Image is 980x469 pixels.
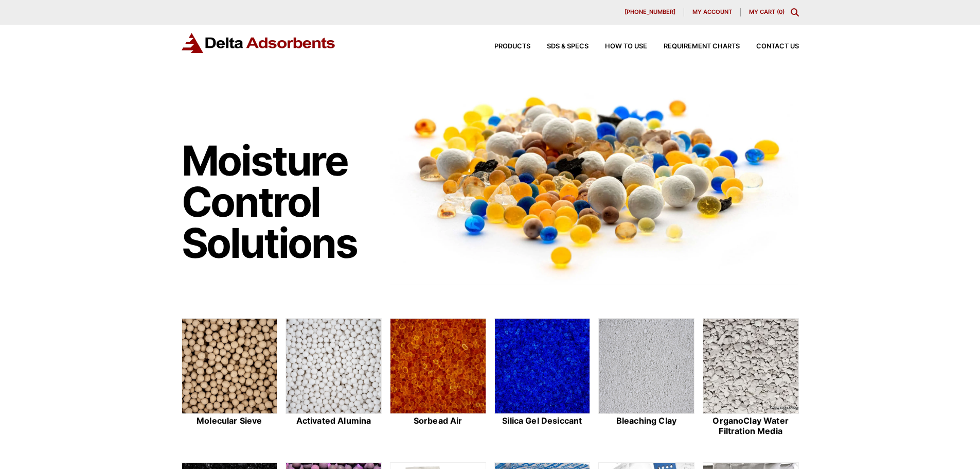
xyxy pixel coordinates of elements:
[286,318,382,438] a: Activated Alumina
[756,43,799,50] span: Contact Us
[749,8,785,15] a: My Cart (0)
[616,8,684,16] a: [PHONE_NUMBER]
[625,9,675,15] span: [PHONE_NUMBER]
[703,416,799,436] h2: OrganoClay Water Filtration Media
[494,43,530,50] span: Products
[390,416,486,426] h2: Sorbead Air
[692,9,732,15] span: My account
[791,8,799,16] div: Toggle Modal Content
[286,416,382,426] h2: Activated Alumina
[605,43,647,50] span: How to Use
[182,33,336,53] img: Delta Adsorbents
[478,43,530,50] a: Products
[494,416,591,426] h2: Silica Gel Desiccant
[684,8,741,16] a: My account
[182,318,278,438] a: Molecular Sieve
[779,8,782,15] span: 0
[494,318,591,438] a: Silica Gel Desiccant
[182,140,380,264] h1: Moisture Control Solutions
[598,416,694,426] h2: Bleaching Clay
[547,43,589,50] span: SDS & SPECS
[740,43,799,50] a: Contact Us
[664,43,740,50] span: Requirement Charts
[390,78,799,285] img: Image
[530,43,589,50] a: SDS & SPECS
[598,318,694,438] a: Bleaching Clay
[390,318,486,438] a: Sorbead Air
[703,318,799,438] a: OrganoClay Water Filtration Media
[647,43,740,50] a: Requirement Charts
[182,416,278,426] h2: Molecular Sieve
[589,43,647,50] a: How to Use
